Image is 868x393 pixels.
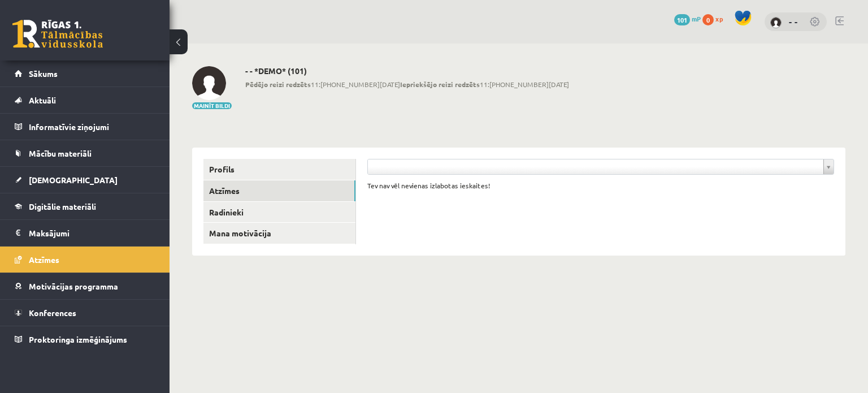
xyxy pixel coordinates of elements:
span: 101 [674,14,690,25]
a: Rīgas 1. Tālmācības vidusskola [12,20,103,48]
span: Atzīmes [29,254,59,265]
b: Pēdējo reizi redzēts [245,80,311,89]
legend: Maksājumi [29,220,155,246]
a: Digitālie materiāli [15,193,155,219]
button: Mainīt bildi [192,102,232,109]
a: Konferences [15,300,155,326]
div: Tev nav vēl nevienas izlabotas ieskaites! [367,180,834,191]
span: Mācību materiāli [29,148,92,158]
a: 0 xp [702,14,728,23]
a: Mana motivācija [203,223,355,244]
span: xp [715,14,723,23]
a: Sākums [15,61,155,87]
a: Motivācijas programma [15,273,155,299]
span: [DEMOGRAPHIC_DATA] [29,175,118,185]
a: Proktoringa izmēģinājums [15,326,155,352]
a: Radinieki [203,202,355,223]
legend: Informatīvie ziņojumi [29,114,155,140]
a: Mācību materiāli [15,140,155,166]
h2: - - *DEMO* (101) [245,66,569,76]
img: - - [192,66,226,100]
span: Sākums [29,68,58,79]
a: Profils [203,159,355,180]
a: Informatīvie ziņojumi [15,114,155,140]
span: mP [692,14,701,23]
a: 101 mP [674,14,701,23]
span: Proktoringa izmēģinājums [29,334,127,344]
img: - - [770,17,782,28]
span: Konferences [29,308,76,318]
a: [DEMOGRAPHIC_DATA] [15,167,155,193]
a: Atzīmes [15,247,155,273]
span: 0 [702,14,714,25]
span: Motivācijas programma [29,281,118,291]
a: Maksājumi [15,220,155,246]
a: - - [789,16,798,27]
span: Digitālie materiāli [29,201,96,211]
a: Aktuāli [15,87,155,113]
span: 11:[PHONE_NUMBER][DATE] 11:[PHONE_NUMBER][DATE] [245,79,569,89]
a: Atzīmes [203,180,355,201]
span: Aktuāli [29,95,56,105]
b: Iepriekšējo reizi redzēts [400,80,480,89]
